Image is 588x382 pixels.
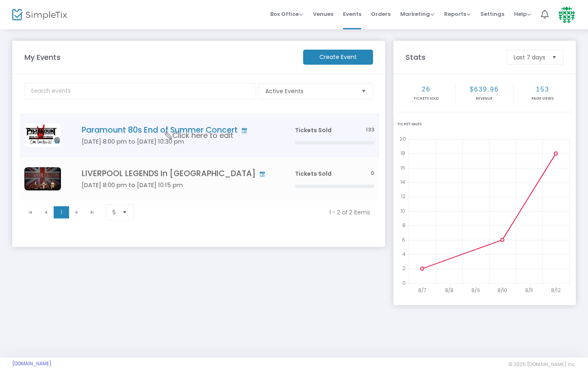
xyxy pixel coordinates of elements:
h4: LIVERPOOL LEGENDS In [GEOGRAPHIC_DATA] [82,169,271,178]
h5: [DATE] 8:00 pm to [DATE] 10:30 pm [82,138,271,145]
a: [DOMAIN_NAME] [12,360,52,367]
span: Tickets Sold [295,170,332,178]
span: Click here to edit [165,130,233,141]
text: 2 [402,265,406,272]
text: 4 [402,251,406,258]
kendo-pager-info: 1 - 2 of 2 items [149,208,371,216]
p: Revenue [456,96,512,102]
button: Select [358,83,369,99]
span: Settings [480,4,504,24]
text: 8/11 [525,287,533,294]
div: Ticket Sales [397,122,572,127]
span: Venues [313,4,333,24]
span: 0 [371,170,374,177]
h4: Paramount 80s End of Summer Concert [82,125,271,135]
text: 8/12 [551,287,561,294]
button: Select [119,205,130,220]
m-panel-title: My Events [20,52,299,63]
text: 8 [402,222,406,229]
h2: 153 [514,85,571,93]
text: 20 [399,135,406,142]
text: 8/9 [471,287,480,294]
text: 8/7 [418,287,426,294]
img: 638863024146190129LLStageflag.jpeg [24,167,61,190]
span: Events [343,4,361,24]
img: Paramount8.22.png [24,124,61,147]
span: Marketing [400,10,434,18]
span: Reports [444,10,471,18]
span: Tickets Sold [295,126,332,134]
text: 14 [400,179,405,186]
text: 10 [400,207,405,214]
span: © 2025 [DOMAIN_NAME] Inc. [508,361,576,368]
text: 8/8 [445,287,453,294]
m-button: Create Event [303,50,373,65]
text: 8/10 [497,287,507,294]
span: Active Events [265,87,355,95]
h2: $639.96 [456,85,512,93]
h2: 26 [398,85,454,93]
m-panel-title: Stats [401,52,503,63]
span: 5 [113,208,116,216]
span: Last 7 days [514,53,545,61]
span: 133 [366,126,374,134]
input: Search events [24,83,256,99]
h5: [DATE] 8:00 pm to [DATE] 10:15 pm [82,181,271,189]
p: Page Views [514,96,571,102]
text: 16 [400,164,405,171]
text: 12 [401,193,406,200]
button: Select [549,50,560,64]
span: Orders [371,4,391,24]
span: Help [514,10,531,18]
span: Box Office [270,10,303,18]
span: Page 1 [54,206,69,218]
div: Data table [20,114,379,201]
text: 18 [400,150,405,157]
text: 0 [402,279,406,286]
p: Tickets sold [398,96,454,102]
text: 6 [402,236,405,243]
